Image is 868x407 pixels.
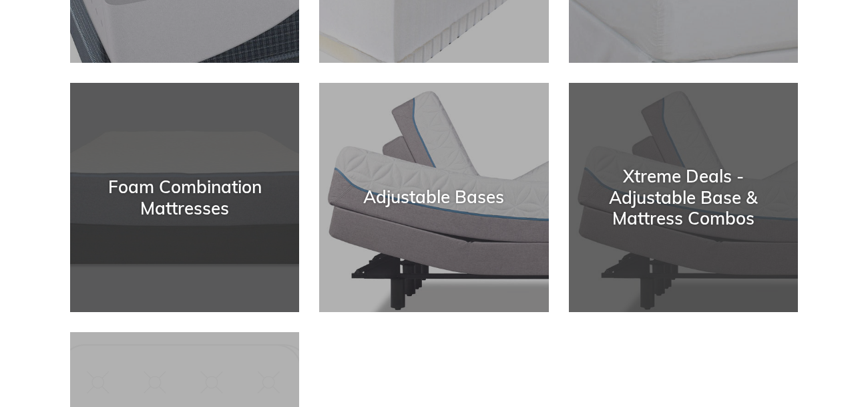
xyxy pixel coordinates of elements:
a: Foam Combination Mattresses [70,83,299,312]
div: Foam Combination Mattresses [70,176,299,218]
a: Adjustable Bases [319,83,548,312]
div: Adjustable Bases [319,187,548,208]
div: Xtreme Deals - Adjustable Base & Mattress Combos [569,166,798,229]
a: Xtreme Deals - Adjustable Base & Mattress Combos [569,83,798,312]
